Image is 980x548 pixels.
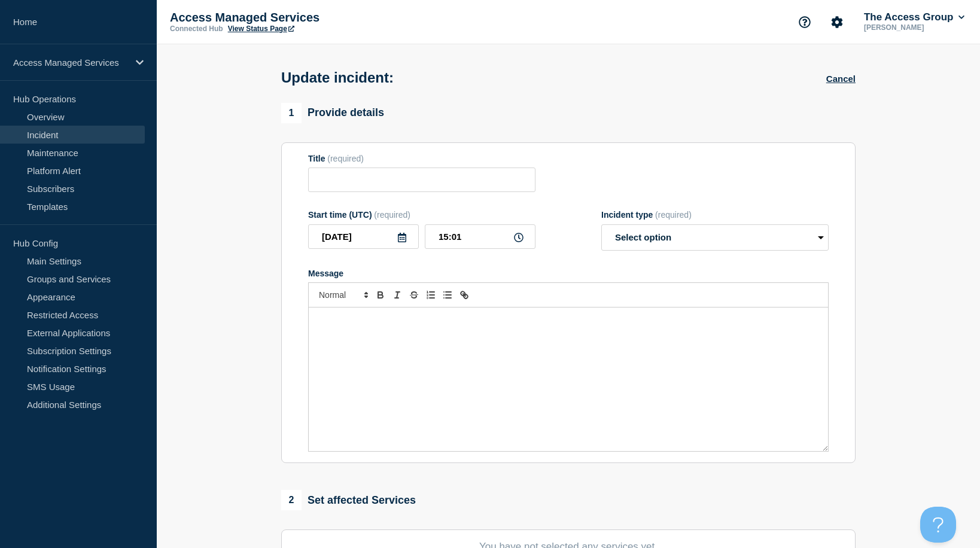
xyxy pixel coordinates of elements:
span: (required) [374,210,410,220]
p: [PERSON_NAME] [862,23,967,32]
div: Title [308,154,535,163]
input: Title [308,168,535,192]
iframe: Help Scout Beacon - Open [920,507,956,543]
a: View Status Page [228,25,294,33]
div: Incident type [601,210,829,220]
button: Support [792,10,817,35]
button: Account settings [824,10,850,35]
span: 2 [281,490,302,510]
span: (required) [327,154,364,163]
h1: Update incident: [281,69,394,86]
p: Access Managed Services [170,11,409,25]
span: (required) [655,210,692,220]
button: Toggle link [456,288,473,302]
button: Toggle bold text [372,288,389,302]
button: Toggle ordered list [422,288,439,302]
p: Access Managed Services [13,57,128,68]
input: HH:MM [425,224,535,249]
button: Toggle bulleted list [439,288,456,302]
div: Message [308,269,829,278]
div: Set affected Services [281,490,416,510]
span: Font size [314,288,372,302]
input: YYYY-MM-DD [308,224,419,249]
button: Toggle strikethrough text [406,288,422,302]
button: Cancel [826,74,856,84]
select: Incident type [601,224,829,251]
button: The Access Group [862,11,967,23]
div: Provide details [281,103,384,123]
div: Start time (UTC) [308,210,535,220]
p: Connected Hub [170,25,223,33]
div: Message [309,308,828,451]
span: 1 [281,103,302,123]
button: Toggle italic text [389,288,406,302]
